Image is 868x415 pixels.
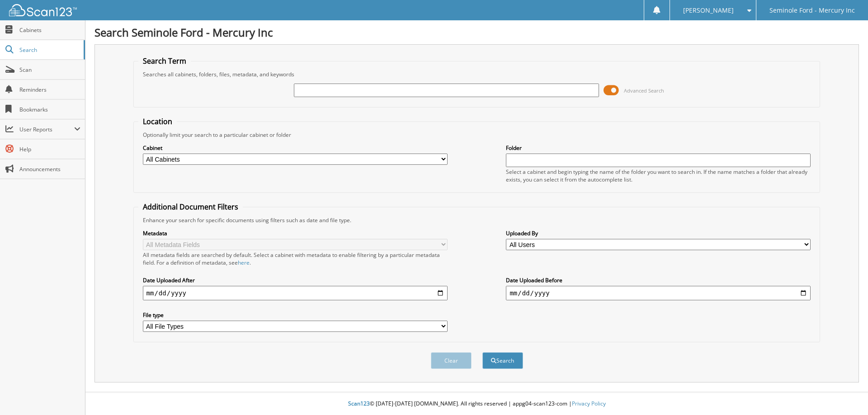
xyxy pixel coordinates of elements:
[19,86,80,93] span: Reminders
[138,131,816,139] div: Optionally limit your search to a particular cabinet or folder
[143,251,448,266] div: All metadata fields are searched by default. Select a cabinet with metadata to enable filtering b...
[506,144,811,152] label: Folder
[19,145,80,153] span: Help
[143,276,448,284] label: Date Uploaded After
[506,229,811,237] label: Uploaded By
[431,352,472,369] button: Clear
[506,168,811,183] div: Select a cabinet and begin typing the name of the folder you want to search in. If the name match...
[143,144,448,152] label: Cabinet
[138,56,191,66] legend: Search Term
[138,202,243,212] legend: Additional Document Filters
[683,8,734,13] span: [PERSON_NAME]
[238,259,250,266] a: here
[19,106,80,113] span: Bookmarks
[138,117,177,126] legend: Location
[348,400,370,407] span: Scan123
[19,46,79,54] span: Search
[506,276,811,284] label: Date Uploaded Before
[19,165,80,173] span: Announcements
[19,126,74,133] span: User Reports
[572,400,606,407] a: Privacy Policy
[482,352,523,369] button: Search
[138,216,816,224] div: Enhance your search for specific documents using filters such as date and file type.
[506,286,811,300] input: end
[94,25,859,40] h1: Search Seminole Ford - Mercury Inc
[769,8,855,13] span: Seminole Ford - Mercury Inc
[19,66,80,74] span: Scan
[19,26,80,34] span: Cabinets
[143,286,448,300] input: start
[85,393,868,415] div: © [DATE]-[DATE] [DOMAIN_NAME]. All rights reserved | appg04-scan123-com |
[143,311,448,319] label: File type
[143,229,448,237] label: Metadata
[138,70,816,78] div: Searches all cabinets, folders, files, metadata, and keywords
[9,4,77,16] img: scan123-logo-white.svg
[624,87,664,94] span: Advanced Search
